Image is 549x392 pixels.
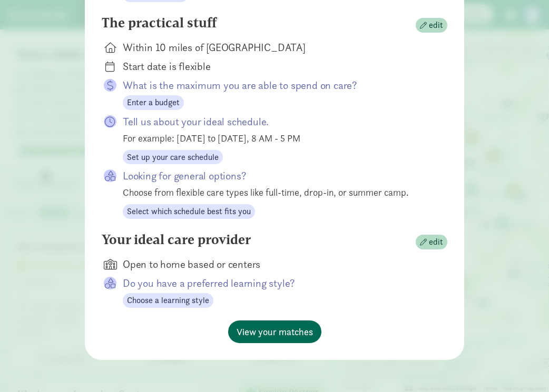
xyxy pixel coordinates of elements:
p: What is the maximum you are able to spend on care? [123,78,430,93]
p: Do you have a preferred learning style? [123,276,430,290]
h4: The practical stuff [102,15,217,32]
button: edit [416,18,447,33]
p: Tell us about your ideal schedule. [123,114,430,129]
span: Enter a budget [127,96,180,109]
div: Open to home based or centers [123,257,430,272]
span: Set up your care schedule [127,151,219,164]
button: Choose a learning style [123,293,213,308]
div: Within 10 miles of [GEOGRAPHIC_DATA] [123,40,430,55]
span: edit [429,19,443,32]
div: For example: [DATE] to [DATE], 8 AM - 5 PM [123,131,430,145]
span: edit [429,236,443,248]
h4: Your ideal care provider [102,232,251,248]
div: Start date is flexible [123,59,430,74]
span: Select which schedule best fits you [127,205,251,218]
button: Select which schedule best fits you [123,204,255,219]
button: edit [416,235,447,249]
div: Choose from flexible care types like full-time, drop-in, or summer camp. [123,185,430,199]
span: Choose a learning style [127,294,209,307]
button: View your matches [228,320,321,343]
p: Looking for general options? [123,168,430,183]
span: View your matches [237,325,313,339]
button: Set up your care schedule [123,150,223,165]
button: Enter a budget [123,95,184,110]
